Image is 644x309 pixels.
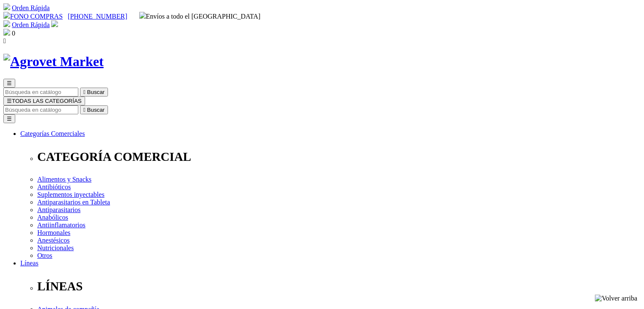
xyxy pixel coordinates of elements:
button: ☰ [3,79,15,88]
a: [PHONE_NUMBER] [68,13,127,20]
i:  [83,107,86,113]
a: Antibióticos [37,183,71,190]
button:  Buscar [80,88,108,97]
input: Buscar [3,88,78,97]
img: shopping-bag.svg [3,29,10,36]
span: Envíos a todo el [GEOGRAPHIC_DATA] [139,13,261,20]
a: Nutricionales [37,244,74,251]
a: Orden Rápida [12,21,50,28]
p: LÍNEAS [37,279,641,293]
p: CATEGORÍA COMERCIAL [37,150,641,164]
a: Alimentos y Snacks [37,176,91,183]
a: Líneas [20,259,39,267]
span: Buscar [87,89,105,95]
img: delivery-truck.svg [139,12,146,19]
img: shopping-cart.svg [3,3,10,10]
i:  [83,89,86,95]
img: phone.svg [3,12,10,19]
button: ☰ [3,114,15,123]
a: Antiinflamatorios [37,221,86,229]
a: Anestésicos [37,237,69,244]
button: ☰TODAS LAS CATEGORÍAS [3,97,85,105]
input: Buscar [3,105,78,114]
img: shopping-cart.svg [3,20,10,27]
span: ☰ [7,80,12,86]
a: Otros [37,252,53,259]
a: Hormonales [37,229,70,236]
span: ☰ [7,98,12,104]
a: Antiparasitarios [37,206,80,213]
a: Antiparasitarios en Tableta [37,199,110,206]
img: Agrovet Market [3,54,104,69]
button:  Buscar [80,105,108,114]
img: user.svg [51,20,58,27]
a: Acceda a su cuenta de cliente [51,21,58,28]
a: Categorías Comerciales [20,130,85,137]
a: Anabólicos [37,214,68,221]
a: FONO COMPRAS [3,13,63,20]
i:  [3,37,6,44]
a: Orden Rápida [12,4,50,11]
a: Suplementos inyectables [37,191,105,198]
span: 0 [12,30,15,37]
img: Volver arriba [595,295,637,302]
span: Buscar [87,107,105,113]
